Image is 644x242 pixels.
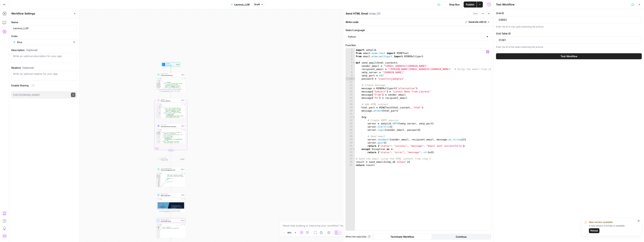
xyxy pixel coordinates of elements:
[346,93,355,96] div: 15
[346,119,355,122] div: 23
[156,131,161,132] div: 1
[156,193,185,213] div: Write Liquid TextWrite Liquid TextStep 4Output**** **** ****This output is too large & has been a...
[166,64,175,66] span: Set Inputs
[171,92,171,98] g: Edge from step_6 to step_7
[161,219,180,220] span: Run Code · Python
[156,137,161,141] div: 4
[11,12,71,15] div: Workflow Settings
[13,26,75,30] input: Untitled
[26,48,38,52] span: (Optional)
[161,159,179,161] span: Prompt LLM
[346,48,355,52] div: 1
[287,231,292,234] span: 50%
[159,103,180,105] div: Output
[159,178,161,179] span: Toggle code folding, rows 7 through 9
[343,18,494,26] div: Write code
[156,62,185,67] div: WorkflowSet InputsInputs
[156,98,185,118] div: LoopIterationProcess ArticlesStep 7Output[ { "article_title":"Through rugby and golf, Associação ...
[17,40,71,44] input: Blue
[156,186,161,187] div: 14
[161,169,180,171] span: Get Knowledge Base File
[159,226,160,227] span: Toggle code folding, rows 1 through 4
[181,125,185,127] div: Step 8
[156,82,161,83] div: 3
[346,43,491,47] label: Function
[346,55,355,58] div: 3
[346,74,355,77] div: 9
[156,118,161,135] div: 6
[353,116,355,119] span: Toggle code folding, rows 22 through 31
[11,20,77,24] label: Name
[346,157,355,160] div: 35
[156,80,161,81] div: 1
[346,141,355,144] div: 30
[181,194,185,196] div: Step 4
[159,81,161,82] span: Toggle code folding, rows 2 through 12
[161,73,180,75] span: Read from Grid
[353,148,355,151] span: Toggle code folding, rows 32 through 33
[156,167,185,187] div: Get Knowledge Base FileGet Knowledge Base FileStep 13Output dark navy blue color on the right sid...
[346,106,355,109] div: 19
[560,54,577,58] span: Test Workflow
[161,158,179,159] span: LLM · GPT-4.1
[468,11,479,16] button: Test
[254,3,260,6] span: Draft
[161,99,180,100] span: Iteration
[161,195,180,196] span: Write Liquid Text
[162,211,169,212] span: Copy the output
[156,157,185,161] div: LLM · GPT-4.1Prompt LLMStep 1
[637,219,640,222] button: close
[156,124,185,144] div: LLM · GPT-4.1Generate Article SummaryStep 8Output{ "article_title":"25 Years of Laureus: A Passpo...
[346,103,355,106] div: 18
[346,125,355,128] div: 25
[589,228,599,233] button: Reload
[181,99,185,101] div: Step 7
[346,151,355,154] div: 33
[449,3,460,6] span: Stop Run
[161,100,180,102] span: Process Articles
[496,25,642,29] p: Enter the ID of your grid containing the articles
[176,64,180,65] div: Inputs
[369,12,380,15] span: ( step_12 )
[159,129,180,130] div: Output
[156,141,161,155] div: 5
[11,34,77,38] label: Color
[346,122,355,125] div: 24
[346,96,355,100] div: 16
[156,108,161,112] div: 3
[456,235,467,239] span: Continue
[156,88,161,89] div: 5
[229,2,252,8] button: Laureus_LLM
[346,128,355,132] div: 26
[156,112,161,113] div: 4
[346,28,491,32] label: Select Language
[159,80,161,81] span: Toggle code folding, rows 1 through 13
[346,164,355,167] div: 37
[181,168,185,170] div: Step 13
[156,178,161,179] div: 7
[156,218,185,238] div: Run Code · PythonSend HTML EmailStep 12Output{ "status":"success", "message":"Email sent successf...
[160,105,161,107] span: Toggle code folding, rows 1 through 102
[443,2,462,8] button: Stop Run
[346,235,371,238] a: When the step fails:
[464,20,491,24] button: Generate with AI
[496,45,642,49] p: Enter the ID of the table containing the articles
[589,224,636,233] div: A new version of AirOps is available.
[161,124,180,126] span: LLM · GPT-4.1
[156,72,185,92] div: Read from GridFetch Latest ArticlesStep 6Output[ { "__id":"9610608", "article_title":"Through rug...
[590,229,598,232] span: Reload
[156,105,161,107] div: 1
[156,226,160,227] div: 1
[156,227,160,228] div: 2
[156,228,160,229] div: 3
[156,181,161,183] div: 10
[159,78,180,79] div: Output
[346,52,355,55] div: 2
[156,134,161,137] div: 3
[346,116,355,119] div: 22
[159,172,180,174] div: Output
[346,12,368,15] textarea: Send HTML Email
[171,67,171,72] g: Edge from start to step_6
[159,89,185,92] div: This output is too large & has been abbreviated for review. to view the full content.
